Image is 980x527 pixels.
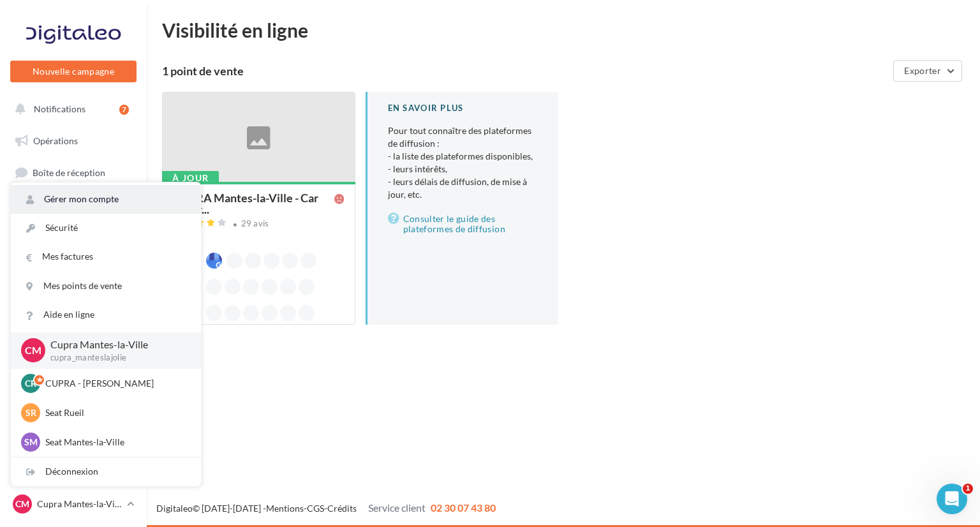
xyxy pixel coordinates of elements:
[388,211,538,237] a: Consulter le guide des plateformes de diffusion
[8,96,134,122] button: Notifications 7
[11,185,201,214] a: Gérer mon compte
[162,171,219,185] div: À jour
[388,124,538,201] p: Pour tout connaître des plateformes de diffusion :
[11,242,201,271] a: Mes factures
[327,503,357,514] a: Crédits
[8,224,139,251] a: Campagnes
[25,377,36,390] span: CR
[388,163,538,175] li: - leurs intérêts,
[388,102,538,114] div: En savoir plus
[388,150,538,163] li: - la liste des plateformes disponibles,
[388,175,538,201] li: - leurs délais de diffusion, de mise à jour, etc.
[119,105,129,115] div: 7
[8,255,139,282] a: Contacts
[50,352,181,364] p: cupra_manteslajolie
[162,65,888,77] div: 1 point de vente
[15,498,29,510] span: CM
[33,135,78,146] span: Opérations
[10,492,137,516] a: CM Cupra Mantes-la-Ville
[8,319,139,346] a: Calendrier
[11,272,201,301] a: Mes points de vente
[8,192,139,219] a: Visibilité en ligne
[156,503,496,514] span: © [DATE]-[DATE] - - -
[173,217,345,232] a: 29 avis
[45,406,186,419] p: Seat Rueil
[10,61,137,82] button: Nouvelle campagne
[11,457,201,486] div: Déconnexion
[8,350,139,388] a: PLV et print personnalisable
[8,393,139,431] a: Campagnes DataOnDemand
[8,128,139,154] a: Opérations
[307,503,324,514] a: CGS
[50,338,181,352] p: Cupra Mantes-la-Ville
[8,287,139,314] a: Médiathèque
[162,20,965,40] div: Visibilité en ligne
[11,214,201,242] a: Sécurité
[368,501,426,514] span: Service client
[266,503,304,514] a: Mentions
[45,436,186,449] p: Seat Mantes-la-Ville
[8,159,139,186] a: Boîte de réception
[156,503,193,514] a: Digitaleo
[26,406,36,419] span: SR
[11,301,201,329] a: Aide en ligne
[431,501,496,514] span: 02 30 07 43 80
[45,377,186,390] p: CUPRA - [PERSON_NAME]
[173,192,334,215] span: CUPRA Mantes-la-Ville - Car Lover...
[937,484,967,514] iframe: Intercom live chat
[24,436,38,449] span: SM
[904,65,941,76] span: Exporter
[33,167,105,178] span: Boîte de réception
[893,60,962,82] button: Exporter
[37,498,122,510] p: Cupra Mantes-la-Ville
[25,343,41,358] span: CM
[34,103,85,114] span: Notifications
[241,219,269,228] div: 29 avis
[963,484,973,494] span: 1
